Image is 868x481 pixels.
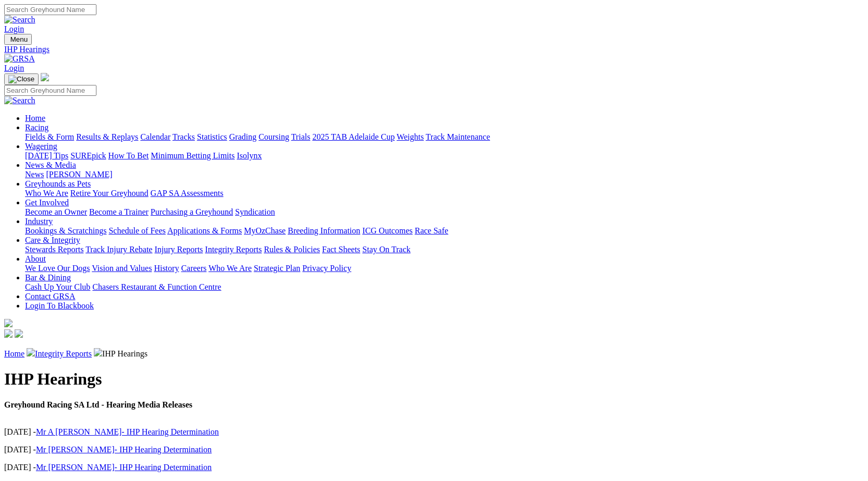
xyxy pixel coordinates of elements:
[25,142,57,151] a: Wagering
[151,189,224,198] a: GAP SA Assessments
[25,198,69,207] a: Get Involved
[70,151,106,160] a: SUREpick
[25,179,91,188] a: Greyhounds as Pets
[4,24,24,33] a: Login
[237,151,262,160] a: Isolynx
[36,445,212,454] a: Mr [PERSON_NAME]- IHP Hearing Determination
[302,264,351,273] a: Privacy Policy
[4,427,864,437] p: [DATE] -
[154,264,179,273] a: History
[4,34,32,45] button: Toggle navigation
[209,264,252,273] a: Who We Are
[4,463,864,472] p: [DATE] -
[25,207,864,217] div: Get Involved
[25,189,68,198] a: Who We Are
[89,207,149,216] a: Become a Trainer
[25,282,864,292] div: Bar & Dining
[46,170,112,179] a: [PERSON_NAME]
[154,245,203,254] a: Injury Reports
[181,264,206,273] a: Careers
[25,132,864,142] div: Racing
[25,226,864,236] div: Industry
[4,85,96,96] input: Search
[140,132,170,141] a: Calendar
[254,264,300,273] a: Strategic Plan
[25,245,864,254] div: Care & Integrity
[25,151,864,161] div: Wagering
[235,207,275,216] a: Syndication
[25,217,53,226] a: Industry
[92,264,152,273] a: Vision and Values
[70,189,149,198] a: Retire Your Greyhound
[414,226,448,235] a: Race Safe
[205,245,262,254] a: Integrity Reports
[25,236,80,244] a: Care & Integrity
[25,123,48,132] a: Racing
[4,73,39,85] button: Toggle navigation
[4,445,864,454] p: [DATE] -
[25,254,46,263] a: About
[167,226,242,235] a: Applications & Forms
[25,189,864,198] div: Greyhounds as Pets
[10,35,28,43] span: Menu
[85,245,152,254] a: Track Injury Rebate
[8,75,34,83] img: Close
[4,4,96,15] input: Search
[4,15,35,24] img: Search
[25,245,83,254] a: Stewards Reports
[25,161,76,169] a: News & Media
[291,132,310,141] a: Trials
[426,132,490,141] a: Track Maintenance
[25,151,68,160] a: [DATE] Tips
[25,114,45,122] a: Home
[36,463,212,472] a: Mr [PERSON_NAME]- IHP Hearing Determination
[25,170,44,179] a: News
[397,132,424,141] a: Weights
[244,226,286,235] a: MyOzChase
[76,132,138,141] a: Results & Replays
[25,301,94,310] a: Login To Blackbook
[108,226,165,235] a: Schedule of Fees
[25,292,75,301] a: Contact GRSA
[25,282,90,291] a: Cash Up Your Club
[36,427,219,436] a: Mr A [PERSON_NAME]- IHP Hearing Determination
[264,245,320,254] a: Rules & Policies
[197,132,227,141] a: Statistics
[25,264,864,273] div: About
[27,348,35,356] img: chevron-right.svg
[362,226,412,235] a: ICG Outcomes
[25,273,71,282] a: Bar & Dining
[173,132,195,141] a: Tracks
[4,348,864,359] p: IHP Hearings
[151,207,233,216] a: Purchasing a Greyhound
[259,132,289,141] a: Coursing
[229,132,256,141] a: Grading
[4,54,35,64] img: GRSA
[25,207,87,216] a: Become an Owner
[4,400,192,409] strong: Greyhound Racing SA Ltd - Hearing Media Releases
[312,132,395,141] a: 2025 TAB Adelaide Cup
[25,264,90,273] a: We Love Our Dogs
[15,329,23,338] img: twitter.svg
[4,329,13,338] img: facebook.svg
[4,349,25,358] a: Home
[25,170,864,179] div: News & Media
[92,282,221,291] a: Chasers Restaurant & Function Centre
[35,349,92,358] a: Integrity Reports
[4,64,24,72] a: Login
[4,96,35,105] img: Search
[94,348,102,356] img: chevron-right.svg
[41,73,49,81] img: logo-grsa-white.png
[108,151,149,160] a: How To Bet
[4,319,13,327] img: logo-grsa-white.png
[151,151,235,160] a: Minimum Betting Limits
[362,245,410,254] a: Stay On Track
[25,132,74,141] a: Fields & Form
[25,226,106,235] a: Bookings & Scratchings
[4,45,864,54] a: IHP Hearings
[288,226,360,235] a: Breeding Information
[4,369,864,389] h1: IHP Hearings
[322,245,360,254] a: Fact Sheets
